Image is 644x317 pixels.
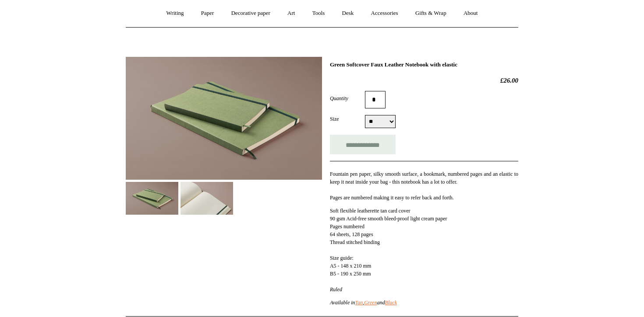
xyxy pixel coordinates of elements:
[330,94,365,102] label: Quantity
[223,2,278,25] a: Decorative paper
[180,182,233,215] img: Green Softcover Faux Leather Notebook with elastic
[330,77,518,84] h2: £26.00
[330,300,397,306] i: Available in , and
[280,2,303,25] a: Art
[126,57,322,180] img: Green Softcover Faux Leather Notebook with elastic
[364,300,377,306] a: Green
[363,2,406,25] a: Accessories
[330,61,518,68] h1: Green Softcover Faux Leather Notebook with elastic
[334,2,362,25] a: Desk
[159,2,192,25] a: Writing
[330,115,365,123] label: Size
[193,2,222,25] a: Paper
[330,207,518,293] p: Soft flexible leatherette tan card cover 90 gsm Acid-free smooth bleed-proof light cream paper Pa...
[330,170,518,202] p: Fountain pen paper, silky smooth surface, a bookmark, numbered pages and an elastic to keep it ne...
[304,2,333,25] a: Tools
[355,300,363,306] a: Tan
[330,286,342,293] i: Ruled
[385,300,397,306] a: Black
[407,2,454,25] a: Gifts & Wrap
[126,182,178,215] img: Green Softcover Faux Leather Notebook with elastic
[456,2,486,25] a: About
